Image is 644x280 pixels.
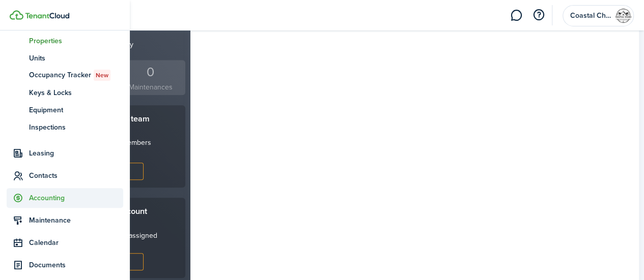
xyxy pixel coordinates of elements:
span: Leasing [29,148,123,159]
small: Maintenances [119,82,183,92]
span: Units [29,53,123,64]
span: Maintenance [29,215,123,226]
a: Equipment [7,101,123,118]
img: TenantCloud [25,13,69,19]
span: Coastal Charm Property Management [570,12,611,19]
a: Units [7,49,123,67]
a: Occupancy TrackerNew [7,67,123,84]
span: Calendar [29,237,123,248]
a: Properties [7,32,123,49]
a: Inspections [7,118,123,136]
span: Inspections [29,122,123,133]
span: Occupancy Tracker [29,70,123,81]
a: 0Maintenances [116,60,185,95]
a: Messaging [507,3,526,28]
img: Coastal Charm Property Management [615,8,631,24]
span: Contacts [29,170,123,181]
span: Accounting [29,193,123,203]
span: New [96,71,108,80]
span: Keys & Locks [29,87,123,98]
span: Properties [29,36,123,46]
div: 0 [119,63,183,82]
span: Documents [29,260,123,270]
a: Keys & Locks [7,84,123,101]
button: Open resource center [530,7,547,24]
span: Equipment [29,105,123,115]
img: TenantCloud [10,10,23,20]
